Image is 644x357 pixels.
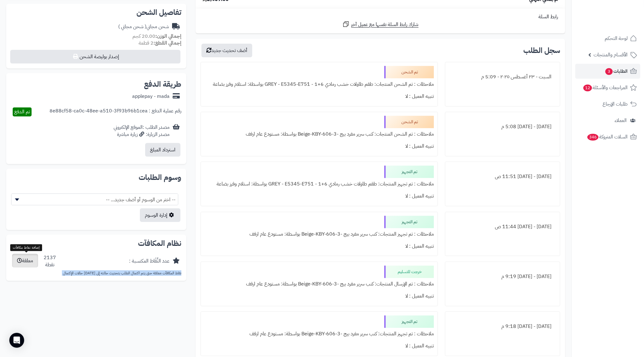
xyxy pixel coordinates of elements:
[14,108,30,115] span: تم الدفع
[575,64,640,79] a: الطلبات3
[449,71,556,83] div: السبت - ٢٣ أغسطس ٢٠٢٥ - 5:09 م
[114,124,170,138] div: مصدر الطلب :الموقع الإلكتروني
[523,47,560,54] h3: سجل الطلب
[50,107,181,116] div: رقم عملية الدفع : 8e88cf58-ca0c-48ee-a510-3f93b96b1cea
[129,258,170,265] div: عدد النِّقَاط المكتسبة :
[11,194,178,206] span: -- اختر من الوسوم أو أضف جديد... --
[575,97,640,111] a: طلبات الإرجاع
[139,39,181,47] small: 2 قطعة
[205,78,434,90] div: ملاحظات : تم الشحن المنتجات: طقم طاولات خشب رمادي 6+1 - GREY - E5345-E751 بواسطة: استلام وفرز بضاعة
[153,39,181,47] strong: إجمالي القطع:
[205,178,434,190] div: ملاحظات : تم تجهيز المنتجات: طقم طاولات خشب رمادي 6+1 - GREY - E5345-E751 بواسطة: استلام وفرز بضاعة
[605,34,628,43] span: لوحة التحكم
[205,190,434,202] div: تنبيه العميل : لا
[155,33,181,40] strong: إجمالي الوزن:
[351,21,419,28] span: شارك رابط السلة نفسها مع عميل آخر
[11,9,181,16] h2: تفاصيل الشحن
[11,240,181,247] h2: نظام المكافآت
[205,328,434,340] div: ملاحظات : تم تجهيز المنتجات: كنب سرير مفرد بيج -Beige-KBY-606-3 بواسطة: مستودع عام ارفف
[605,67,628,76] span: الطلبات
[449,121,556,133] div: [DATE] - [DATE] 5:08 م
[575,129,640,144] a: السلات المتروكة346
[449,271,556,283] div: [DATE] - [DATE] 9:19 م
[384,116,434,128] div: تم الشحن
[384,66,434,78] div: تم الشحن
[575,80,640,95] a: المراجعات والأسئلة12
[205,290,434,302] div: تنبيه العميل : لا
[384,266,434,278] div: خرجت للتسليم
[342,20,419,28] a: شارك رابط السلة نفسها مع عميل آخر
[205,228,434,240] div: ملاحظات : تم تجهيز المنتجات: كنب سرير مفرد بيج -Beige-KBY-606-3 بواسطة: مستودع عام ارفف
[205,128,434,140] div: ملاحظات : تم الشحن المنتجات: كنب سرير مفرد بيج -Beige-KBY-606-3 بواسطة: مستودع عام ارفف
[11,174,181,181] h2: وسوم الطلبات
[384,216,434,228] div: تم التجهيز
[9,333,24,348] div: Open Intercom Messenger
[615,116,627,125] span: العملاء
[603,100,628,108] span: طلبات الإرجاع
[132,33,181,40] small: 20.00 كجم
[587,133,628,141] span: السلات المتروكة
[198,13,563,20] div: رابط السلة
[205,240,434,252] div: تنبيه العميل : لا
[12,254,38,268] button: معلقة
[583,83,628,92] span: المراجعات والأسئلة
[44,254,56,268] div: 2137
[140,208,180,222] a: إدارة الوسوم
[205,140,434,152] div: تنبيه العميل : لا
[205,90,434,102] div: تنبيه العميل : لا
[11,271,181,276] p: نقاط المكافآت معلقة حتى يتم اكتمال الطلب بتحديث حالته إلى [DATE] حالات الإكتمال
[384,316,434,328] div: تم التجهيز
[449,221,556,233] div: [DATE] - [DATE] 11:44 ص
[10,50,180,63] button: إصدار بوليصة الشحن
[132,93,170,100] div: applepay - mada
[114,131,170,138] div: مصدر الزيارة: زيارة مباشرة
[449,320,556,333] div: [DATE] - [DATE] 9:18 م
[10,244,42,251] div: إضافة نقاط مكافآت
[118,23,146,30] span: ( شحن مجاني )
[44,261,56,268] div: نقطة
[384,166,434,178] div: تم التجهيز
[118,23,169,30] div: شحن مجاني
[201,44,252,57] button: أضف تحديث جديد
[587,134,599,141] span: 346
[605,68,613,75] span: 3
[449,171,556,183] div: [DATE] - [DATE] 11:51 ص
[575,31,640,46] a: لوحة التحكم
[205,278,434,290] div: ملاحظات : تم الإرسال المنتجات: كنب سرير مفرد بيج -Beige-KBY-606-3 بواسطة: مستودع عام ارفف
[11,194,178,205] span: -- اختر من الوسوم أو أضف جديد... --
[144,81,181,88] h2: طريقة الدفع
[594,50,628,59] span: الأقسام والمنتجات
[205,340,434,352] div: تنبيه العميل : لا
[145,143,180,157] button: استرداد المبلغ
[575,113,640,128] a: العملاء
[583,85,592,91] span: 12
